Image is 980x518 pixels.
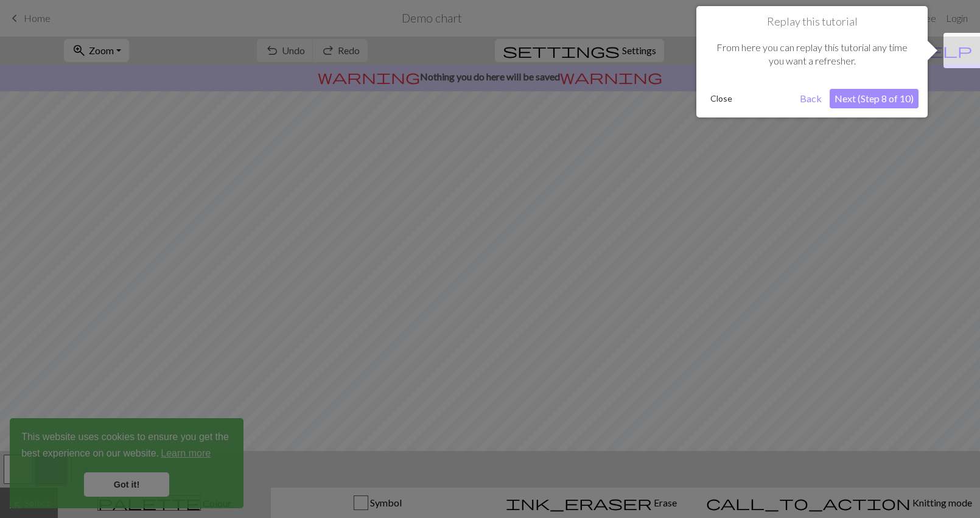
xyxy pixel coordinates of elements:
button: Back [795,89,827,108]
div: Replay this tutorial [696,6,928,117]
button: Close [705,89,737,108]
button: Next (Step 8 of 10) [830,89,919,108]
h1: Replay this tutorial [705,15,919,29]
div: From here you can replay this tutorial any time you want a refresher. [705,29,919,80]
